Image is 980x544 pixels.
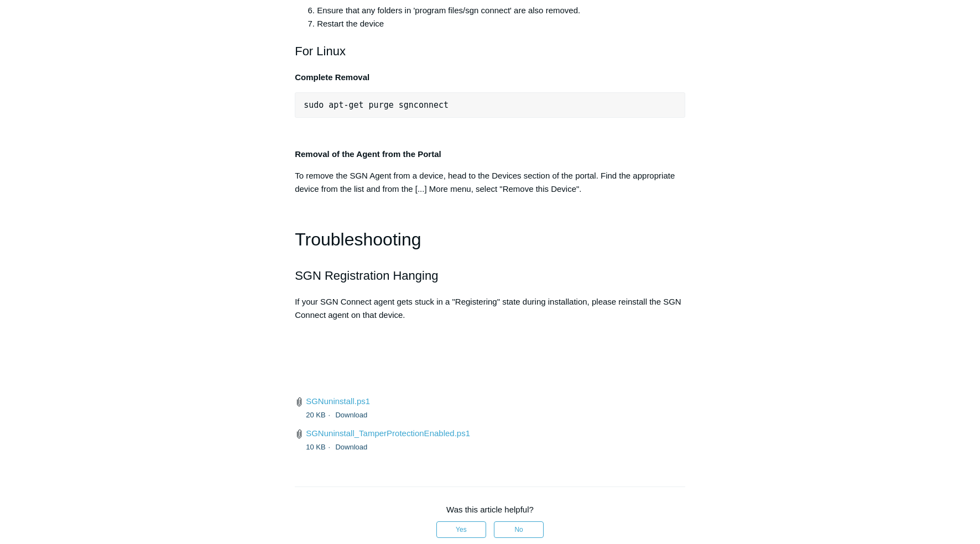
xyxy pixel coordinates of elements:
button: This article was helpful [436,521,486,538]
button: This article was not helpful [494,521,544,538]
pre: sudo apt-get purge sgnconnect [295,92,685,118]
span: 20 KB [306,411,333,419]
h2: For Linux [295,41,685,61]
a: SGNuninstall_TamperProtectionEnabled.ps1 [306,428,470,438]
li: Restart the device [317,17,685,30]
a: Download [335,411,367,419]
span: To remove the SGN Agent from a device, head to the Devices section of the portal. Find the approp... [295,171,675,193]
a: SGNuninstall.ps1 [306,396,370,406]
span: If your SGN Connect agent gets stuck in a "Registering" state during installation, please reinsta... [295,297,681,320]
li: Ensure that any folders in 'program files/sgn connect' are also removed. [317,4,685,17]
h1: Troubleshooting [295,226,685,254]
h2: SGN Registration Hanging [295,266,685,285]
a: Download [335,443,367,451]
strong: Removal of the Agent from the Portal [295,149,441,159]
span: 10 KB [306,443,333,451]
strong: Complete Removal [295,72,369,82]
span: Was this article helpful? [446,505,534,514]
